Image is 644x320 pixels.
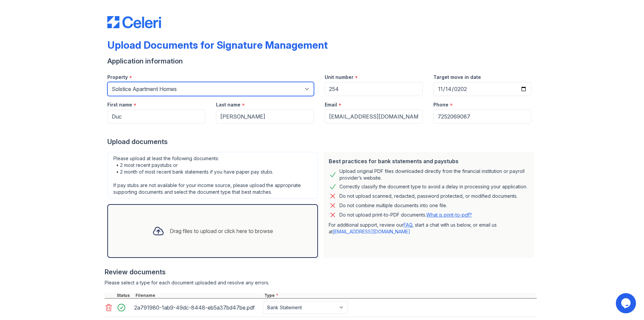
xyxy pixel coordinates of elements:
[339,212,472,218] p: Do not upload print-to-PDF documents.
[339,183,527,191] div: Correctly classify the document type to avoid a delay in processing your application.
[170,227,273,235] div: Drag files to upload or click here to browse
[107,101,132,108] label: First name
[325,74,354,81] label: Unit number
[426,212,472,218] a: What is print-to-pdf?
[263,293,537,298] div: Type
[333,229,410,234] a: [EMAIL_ADDRESS][DOMAIN_NAME]
[616,293,637,313] iframe: chat widget
[433,74,481,81] label: Target move in date
[329,222,529,235] p: For additional support, review our , start a chat with us below, or email us at
[339,201,447,210] div: Do not combine multiple documents into one file.
[107,39,328,51] div: Upload Documents for Signature Management
[433,101,448,108] label: Phone
[107,74,128,81] label: Property
[107,56,537,66] div: Application information
[404,222,412,228] a: FAQ
[329,157,529,165] div: Best practices for bank statements and paystubs
[339,168,529,181] div: Upload original PDF files downloaded directly from the financial institution or payroll provider’...
[134,293,263,298] div: Filename
[216,101,240,108] label: Last name
[105,279,537,286] div: Please select a type for each document uploaded and resolve any errors.
[115,293,134,298] div: Status
[325,101,337,108] label: Email
[105,267,537,277] div: Review documents
[134,302,260,313] div: 2a791980-1ab9-49dc-8448-eb5a37bd47be.pdf
[107,137,537,146] div: Upload documents
[339,192,518,200] div: Do not upload scanned, redacted, password protected, or modified documents.
[107,152,318,199] div: Please upload at least the following documents: • 2 most recent paystubs or • 2 month of most rec...
[107,16,161,28] img: CE_Logo_Blue-a8612792a0a2168367f1c8372b55b34899dd931a85d93a1a3d3e32e68fde9ad4.png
